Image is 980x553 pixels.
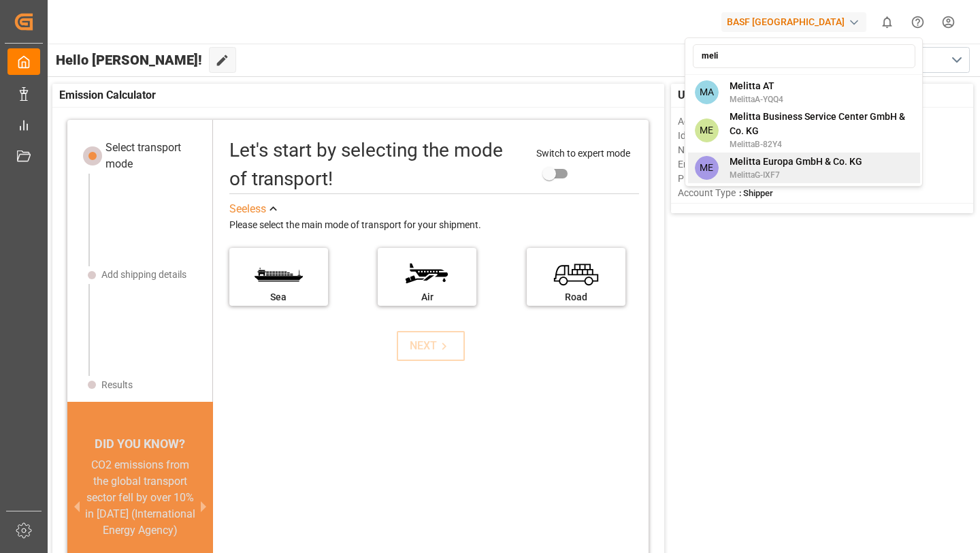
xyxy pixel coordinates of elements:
span: ME [695,118,719,142]
span: Melitta AT [730,79,783,93]
span: MelittaB-82Y4 [730,138,913,151]
span: ME [695,156,719,180]
span: MelittaA-YQQ4 [730,93,783,106]
span: MA [695,80,719,104]
span: Melitta Europa GmbH & Co. KG [730,155,862,169]
span: MelittaG-IXF7 [730,169,862,181]
input: Search an account... [693,44,915,68]
span: Melitta Business Service Center GmbH & Co. KG [730,110,913,138]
